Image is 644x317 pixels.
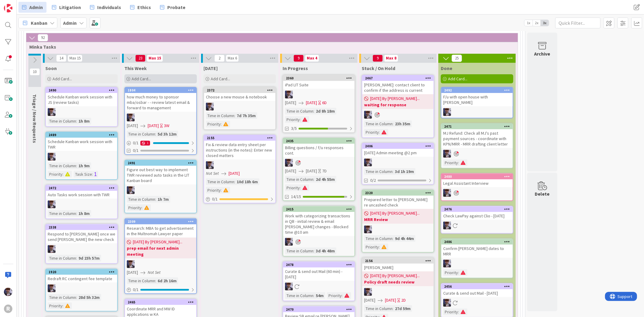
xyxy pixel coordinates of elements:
[362,75,434,138] a: 2467[PERSON_NAME]: contact client to confirm if the address is current[DATE] By [PERSON_NAME]...w...
[125,88,196,93] div: 1804
[283,81,354,89] div: iPad LIT Suite
[48,255,76,261] div: Time in Column
[221,187,222,194] span: :
[300,116,301,123] span: :
[364,216,432,223] b: MRR Review
[127,123,138,129] span: [DATE]
[441,239,513,258] div: 2486Confirm [PERSON_NAME] dates to MRR
[62,171,63,178] span: :
[48,210,76,217] div: Time in Column
[314,108,336,114] div: 2d 8h 18m
[362,288,434,296] div: ML
[207,136,275,140] div: 2155
[306,100,317,106] span: [DATE]
[362,143,434,149] div: 2406
[204,135,275,159] div: 2155Fix & review data entry sheet per instructions (in the notes): Enter new closed matters
[441,284,513,297] div: 2456Curate & send out Mail - [DATE]
[124,218,197,294] a: 2309Research: MBA to get advertisement in the Multnomah Lawyer paper[DATE] By [PERSON_NAME]...pre...
[76,210,77,217] span: :
[132,76,151,82] span: Add Card...
[443,150,451,158] img: ML
[291,125,297,132] span: 3/5
[441,150,513,158] div: ML
[211,76,230,82] span: Add Card...
[364,120,392,127] div: Time in Column
[77,255,101,261] div: 9d 23h 57m
[283,159,354,167] div: ML
[443,299,451,307] img: ML
[283,75,354,89] div: 2360iPad LIT Suite
[46,88,117,106] div: 2490Schedule Kanban work session with JS (review tasks)
[441,179,513,187] div: Legal Assistant Interview
[364,129,379,136] div: Priority
[125,166,196,184] div: Figure out best way to implement TWR reviewed auto tasks in the LIT Kanban board
[458,269,459,276] span: :
[441,206,513,234] a: 2476Check LawPay against Clio - [DATE]ML
[235,112,257,119] div: 7d 7h 35m
[45,132,118,180] a: 2489Schedule Kanban work session with TWRMLTime in Column:1h 9mPriority:Task Size:
[46,93,117,106] div: Schedule Kanban work session with JS (review tasks)
[443,269,458,276] div: Priority
[49,88,117,92] div: 2490
[283,138,354,144] div: 2435
[370,210,420,216] span: [DATE] By [PERSON_NAME]...
[48,2,85,13] a: Litigation
[207,88,275,92] div: 2372
[167,4,185,11] span: Probate
[76,118,77,124] span: :
[385,297,396,303] span: [DATE]
[46,88,117,93] div: 2490
[444,207,513,211] div: 2476
[362,111,434,119] div: ML
[18,2,46,13] a: Admin
[370,177,376,184] span: 0/2
[59,4,81,11] span: Litigation
[283,206,355,257] a: 2415Work with categorizing transactions in QB - initial review & email [PERSON_NAME] changes - Bl...
[48,284,56,292] img: ML
[364,297,375,303] span: [DATE]
[127,260,135,268] img: ML
[74,171,92,178] div: Task Size
[77,210,91,217] div: 1h 8m
[441,124,513,148] div: 2471MJ Refund: Check all MJ's past payment sources - coordinate with KPN/MRR - MRR drafting clien...
[362,258,434,271] div: 2156[PERSON_NAME]
[370,273,420,279] span: [DATE] By [PERSON_NAME]...
[441,207,513,220] div: 2476Check LawPay against Clio - [DATE]
[441,239,513,278] a: 2486Confirm [PERSON_NAME] dates to MRRMLPriority:
[364,102,432,108] b: waiting for response
[285,238,293,246] img: ML
[285,283,293,290] img: ML
[124,160,197,213] a: 2491Figure out best way to implement TWR reviewed auto tasks in the LIT Kanban boardMLTime in Col...
[362,190,434,196] div: 2320
[48,245,56,253] img: ML
[365,191,434,195] div: 2320
[283,75,354,81] div: 2360
[364,168,392,175] div: Time in Column
[137,4,151,11] span: Ethics
[204,141,275,159] div: Fix & review data entry sheet per instructions (in the notes): Enter new closed matters
[133,140,139,146] span: 0 / 1
[204,88,275,93] div: 2372
[204,93,275,101] div: Choose a new mouse & notebook
[441,299,513,307] div: ML
[49,270,117,274] div: 1920
[204,161,275,169] div: ML
[49,133,117,137] div: 2489
[127,269,138,276] span: [DATE]
[393,168,415,175] div: 3d 1h 19m
[46,225,117,243] div: 2338Respond to [PERSON_NAME] once we send [PERSON_NAME] the new check
[206,178,234,185] div: Time in Column
[45,185,118,219] a: 2472Auto Tasks work session with TWRMLTime in Column:1h 8m
[45,224,118,264] a: 2338Respond to [PERSON_NAME] once we send [PERSON_NAME] the new checkMLTime in Column:9d 23h 57m
[441,108,513,116] div: ML
[300,184,301,191] span: :
[221,121,222,127] span: :
[441,123,513,168] a: 2471MJ Refund: Check all MJ's past payment sources - coordinate with KPN/MRR - MRR drafting clien...
[441,173,513,201] a: 2480Legal Assistant InterviewML
[362,258,434,264] div: 2156
[164,123,169,129] div: 3W
[283,207,354,236] div: 2415Work with categorizing transactions in QB - initial review & email [PERSON_NAME] changes - Bl...
[443,159,458,166] div: Priority
[283,138,355,201] a: 2435Billing questions / f/u responses cont.ML[DATE][DATE]7DTime in Column:2d 4h 55mPriority:14/15
[379,244,380,250] span: :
